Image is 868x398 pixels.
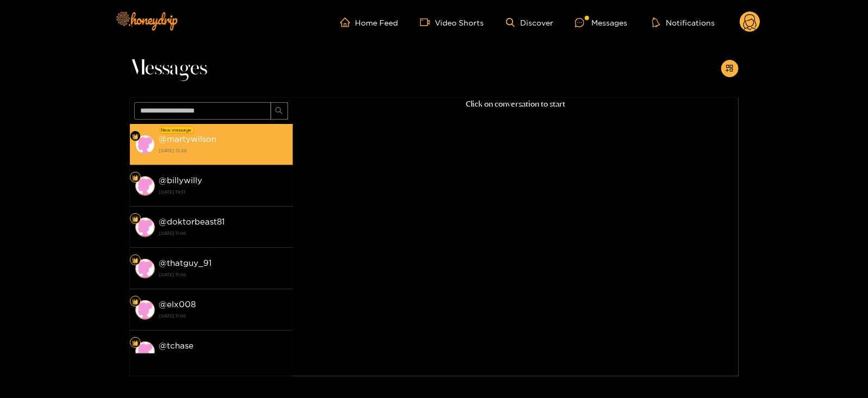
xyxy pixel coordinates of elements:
img: conversation [135,135,155,154]
a: Home Feed [340,17,398,27]
strong: [DATE] 19:51 [159,187,288,197]
button: appstore-add [721,60,739,77]
div: Messages [575,16,627,29]
strong: @ martywilson [159,134,217,144]
img: Fan Level [132,298,139,305]
img: Fan Level [132,340,139,346]
img: conversation [135,300,155,320]
button: Notifications [649,17,718,28]
span: search [275,107,283,116]
span: appstore-add [726,64,734,73]
strong: @ billywilly [159,176,203,185]
span: Messages [130,55,208,82]
img: conversation [135,341,155,361]
strong: @ thatguy_91 [159,258,212,268]
img: conversation [135,176,155,196]
strong: [DATE] 11:06 [159,270,288,279]
a: Discover [506,18,553,27]
span: video-camera [420,17,435,27]
img: conversation [135,217,155,237]
strong: [DATE] 11:06 [159,311,288,321]
strong: @ tchase [159,341,194,350]
img: Fan Level [132,133,139,140]
img: conversation [135,259,155,278]
strong: [DATE] 11:06 [159,352,288,362]
div: New message [160,126,194,134]
img: Fan Level [132,175,139,181]
img: Fan Level [132,257,139,264]
span: home [340,17,355,27]
strong: [DATE] 13:20 [159,146,288,156]
img: Fan Level [132,216,139,222]
strong: @ elx008 [159,300,196,309]
a: Video Shorts [420,17,484,27]
p: Click on conversation to start [293,98,739,110]
strong: [DATE] 11:06 [159,228,288,238]
strong: @ doktorbeast81 [159,217,225,226]
button: search [271,102,288,120]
